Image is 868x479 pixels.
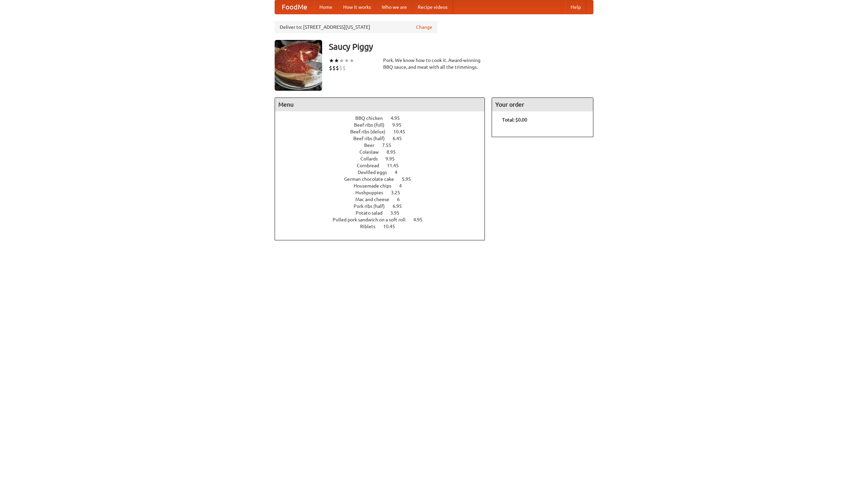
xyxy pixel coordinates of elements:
a: Beer 7.55 [364,143,404,148]
div: Deliver to: [STREET_ADDRESS][US_STATE] [275,21,437,33]
h4: Menu [275,98,485,111]
span: 9.95 [386,156,401,161]
li: ★ [349,57,354,64]
a: German chocolate cake 5.95 [344,176,423,182]
span: German chocolate cake [344,176,401,182]
span: Coleslaw [359,149,386,155]
a: Coleslaw 8.95 [359,149,408,155]
a: Devilled eggs 4 [358,170,410,175]
span: BBQ chicken [355,115,390,121]
span: 10.45 [393,129,412,134]
span: 6 [397,197,407,202]
a: Pork ribs (half) 6.95 [354,203,414,209]
a: Recipe videos [412,0,453,14]
a: Riblets 10.45 [360,224,408,229]
span: Collards [360,156,384,161]
span: 10.45 [383,224,402,229]
span: Beef ribs (delux) [350,129,392,134]
div: Pork. We know how to cook it. Award-winning BBQ sauce, and meat with all the trimmings. [383,57,485,70]
span: Devilled eggs [358,170,394,175]
a: Mac and cheese 6 [355,197,412,202]
span: 4 [399,183,409,189]
a: FoodMe [275,0,314,14]
a: Pulled pork sandwich on a soft roll 4.95 [333,217,435,222]
span: Beef ribs (full) [354,122,391,128]
li: $ [342,64,346,72]
span: Pulled pork sandwich on a soft roll [333,217,412,222]
span: Beer [364,143,381,148]
span: 5.95 [402,176,418,182]
li: ★ [329,57,334,64]
b: Total: $0.00 [502,117,527,123]
a: How it works [338,0,376,14]
a: Beef ribs (delux) 10.45 [350,129,418,134]
a: BBQ chicken 4.95 [355,115,412,121]
span: Housemade chips [354,183,398,189]
a: Collards 9.95 [360,156,407,161]
span: Beef ribs (half) [353,136,392,141]
a: Change [416,24,432,30]
li: ★ [334,57,339,64]
span: 11.45 [387,163,406,168]
span: Potato salad [356,210,389,216]
span: 4 [395,170,404,175]
li: $ [336,64,339,72]
span: 9.95 [392,122,408,128]
span: Pork ribs (half) [354,203,392,209]
span: 4.95 [413,217,429,222]
a: Cornbread 11.45 [357,163,411,168]
li: $ [339,64,342,72]
span: 8.95 [387,149,402,155]
h3: Saucy Piggy [329,40,593,53]
li: ★ [344,57,349,64]
li: $ [332,64,336,72]
img: angular.jpg [275,40,322,91]
span: 3.25 [391,190,407,195]
a: Beef ribs (full) 9.95 [354,122,414,128]
li: ★ [339,57,344,64]
a: Housemade chips 4 [354,183,414,189]
span: Riblets [360,224,382,229]
span: 4.95 [391,115,407,121]
span: 3.95 [390,210,406,216]
span: 7.55 [382,143,398,148]
h4: Your order [492,98,593,111]
a: Help [565,0,586,14]
span: 6.45 [393,136,409,141]
li: $ [329,64,332,72]
span: Mac and cheese [355,197,396,202]
a: Potato salad 3.95 [356,210,412,216]
a: Hushpuppies 3.25 [355,190,413,195]
span: Cornbread [357,163,386,168]
a: Beef ribs (half) 6.45 [353,136,414,141]
span: Hushpuppies [355,190,390,195]
a: Home [314,0,338,14]
a: Who we are [376,0,412,14]
span: 6.95 [393,203,409,209]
